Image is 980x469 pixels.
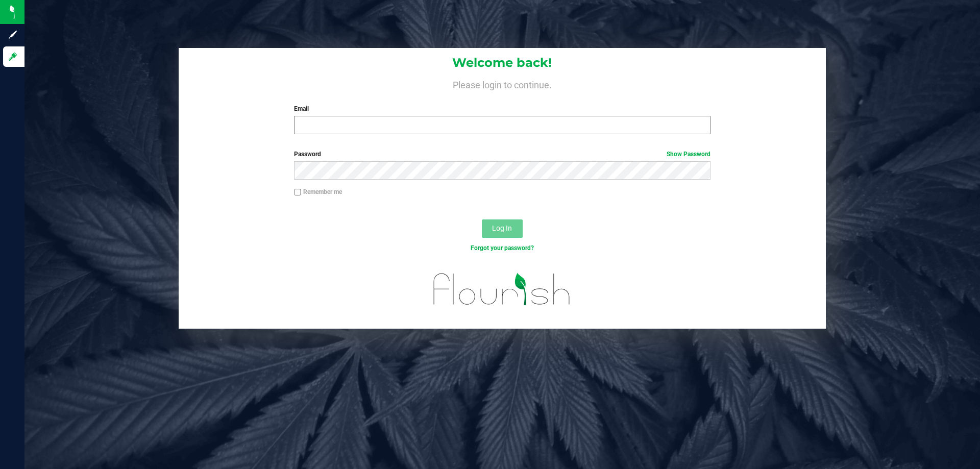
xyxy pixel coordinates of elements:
[421,263,583,315] img: flourish_logo.svg
[179,56,826,69] h1: Welcome back!
[667,151,710,158] a: Show Password
[294,151,321,158] span: Password
[482,219,523,238] button: Log In
[179,78,826,90] h4: Please login to continue.
[492,224,512,232] span: Log In
[294,189,301,196] input: Remember me
[471,244,534,252] a: Forgot your password?
[8,30,18,40] inline-svg: Sign up
[294,104,710,113] label: Email
[8,52,18,62] inline-svg: Log in
[294,187,342,196] label: Remember me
